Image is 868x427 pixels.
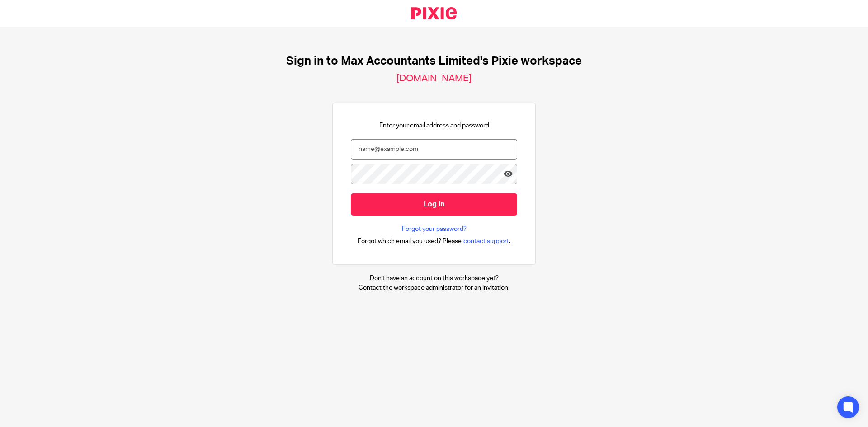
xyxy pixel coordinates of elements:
[463,237,509,246] span: contact support
[396,73,472,84] h2: [DOMAIN_NAME]
[351,139,517,160] input: name@example.com
[358,237,462,246] span: Forgot which email you used? Please
[379,121,489,130] p: Enter your email address and password
[359,283,509,292] p: Contact the workspace administrator for an invitation.
[359,274,509,283] p: Don't have an account on this workspace yet?
[351,193,517,216] input: Log in
[402,225,467,234] a: Forgot your password?
[358,236,511,246] div: .
[286,54,582,68] h1: Sign in to Max Accountants Limited's Pixie workspace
